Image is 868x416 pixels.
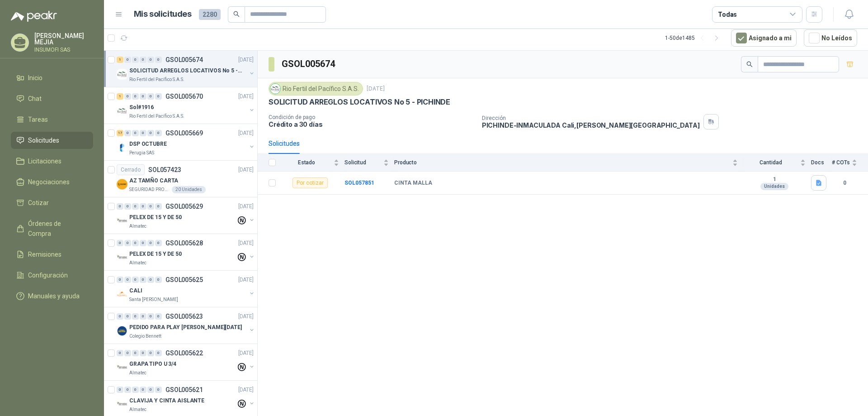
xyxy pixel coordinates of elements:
a: 0 0 0 0 0 0 GSOL005623[DATE] Company LogoPEDIDO PARA PLAY [PERSON_NAME][DATE]Colegio Bennett [117,311,255,340]
span: Negociaciones [28,177,70,187]
a: 17 0 0 0 0 0 GSOL005669[DATE] Company LogoDSP OCTUBREPerugia SAS [117,128,255,157]
a: Solicitudes [11,132,93,149]
span: search [233,11,240,17]
a: 1 0 0 0 0 0 GSOL005670[DATE] Company LogoSol#1916Rio Fertil del Pacífico S.A.S. [117,91,255,120]
div: 0 [117,387,123,393]
div: 0 [140,387,146,393]
a: 0 0 0 0 0 0 GSOL005628[DATE] Company LogoPELEX DE 15 Y DE 50Almatec [117,238,255,267]
div: 0 [147,93,154,100]
span: 2280 [199,9,221,20]
div: 0 [117,350,123,356]
b: 1 [743,176,806,183]
span: Tareas [28,115,48,124]
a: CerradoSOL057423[DATE] Company LogoAZ TAMÑO CARTASEGURIDAD PROVISER LTDA20 Unidades [104,161,257,197]
p: PEDIDO PARA PLAY [PERSON_NAME][DATE] [129,323,242,332]
h3: GSOL005674 [282,57,336,71]
div: 0 [117,203,123,210]
div: 0 [124,93,131,100]
div: 0 [132,387,139,393]
div: 0 [117,313,123,320]
div: 0 [155,57,162,63]
span: Licitaciones [28,156,61,166]
div: 0 [124,350,131,356]
a: Tareas [11,111,93,128]
div: Unidades [760,183,788,190]
p: Rio Fertil del Pacífico S.A.S. [129,113,184,120]
div: 0 [147,313,154,320]
img: Company Logo [270,84,280,94]
span: Órdenes de Compra [28,219,85,239]
img: Logo peakr [11,11,57,22]
div: 0 [124,130,131,136]
div: 0 [147,203,154,210]
div: 0 [155,93,162,100]
div: 0 [124,203,131,210]
p: Almatec [129,406,146,413]
div: 1 - 50 de 1485 [665,31,724,45]
p: Perugia SAS [129,149,154,157]
a: Inicio [11,69,93,86]
p: Colegio Bennett [129,333,161,340]
div: 0 [140,130,146,136]
span: Chat [28,94,42,104]
div: 17 [117,130,123,136]
p: PELEX DE 15 Y DE 50 [129,250,182,258]
div: 0 [132,313,139,320]
img: Company Logo [117,362,127,373]
b: 0 [832,179,857,187]
a: 0 0 0 0 0 0 GSOL005622[DATE] Company LogoGRAPA TIPO U 3/4Almatec [117,348,255,377]
a: Negociaciones [11,173,93,191]
p: SOL057423 [148,167,181,173]
a: 0 0 0 0 0 0 GSOL005629[DATE] Company LogoPELEX DE 15 Y DE 50Almatec [117,201,255,230]
div: 0 [140,350,146,356]
img: Company Logo [117,399,127,410]
span: Remisiones [28,249,61,259]
p: [DATE] [238,276,254,284]
div: 0 [124,387,131,393]
div: Cerrado [117,164,145,175]
p: GSOL005674 [165,57,203,63]
span: Configuración [28,270,68,280]
p: Almatec [129,223,146,230]
div: 0 [132,277,139,283]
span: search [746,61,753,67]
p: Crédito a 30 días [269,120,475,128]
div: 0 [155,203,162,210]
div: 0 [147,240,154,246]
img: Company Logo [117,252,127,263]
a: Chat [11,90,93,107]
p: Dirección [482,115,700,121]
div: 0 [132,350,139,356]
p: GSOL005669 [165,130,203,136]
div: 0 [124,313,131,320]
img: Company Logo [117,142,127,153]
p: GSOL005625 [165,277,203,283]
a: Cotizar [11,194,93,211]
b: SOL057851 [344,180,374,186]
div: 0 [155,240,162,246]
th: Producto [394,154,743,172]
p: PICHINDE-INMACULADA Cali , [PERSON_NAME][GEOGRAPHIC_DATA] [482,121,700,129]
a: 1 0 0 0 0 0 GSOL005674[DATE] Company LogoSOLICITUD ARREGLOS LOCATIVOS No 5 - PICHINDERio Fertil d... [117,54,255,83]
a: 0 0 0 0 0 0 GSOL005625[DATE] Company LogoCALISanta [PERSON_NAME] [117,274,255,303]
span: Solicitud [344,159,382,166]
div: 0 [140,93,146,100]
th: Docs [811,154,832,172]
span: Manuales y ayuda [28,291,80,301]
img: Company Logo [117,289,127,300]
p: SOLICITUD ARREGLOS LOCATIVOS No 5 - PICHINDE [269,97,450,107]
div: 0 [140,57,146,63]
p: [DATE] [238,129,254,138]
p: GSOL005621 [165,387,203,393]
span: Solicitudes [28,135,59,145]
p: GSOL005623 [165,313,203,320]
div: 0 [132,203,139,210]
p: [DATE] [238,349,254,358]
p: Condición de pago [269,114,475,120]
p: GSOL005629 [165,203,203,210]
div: 0 [132,240,139,246]
div: Solicitudes [269,139,300,148]
p: [DATE] [238,386,254,394]
p: [DATE] [238,202,254,211]
a: Configuración [11,267,93,284]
